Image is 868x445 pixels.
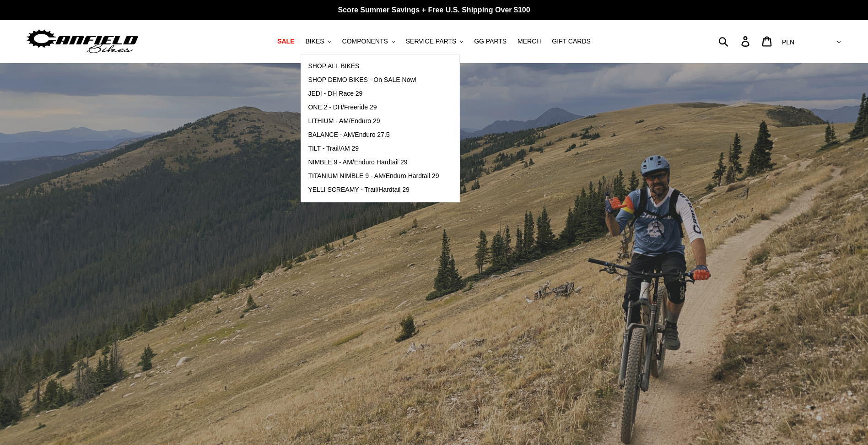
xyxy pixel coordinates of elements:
span: SALE [277,38,294,45]
input: Search [723,31,747,51]
span: SERVICE PARTS [406,38,456,45]
a: SHOP ALL BIKES [301,60,446,73]
a: TITANIUM NIMBLE 9 - AM/Enduro Hardtail 29 [301,169,446,183]
a: YELLI SCREAMY - Trail/Hardtail 29 [301,183,446,197]
span: MERCH [518,38,541,45]
a: SALE [273,35,299,48]
span: LITHIUM - AM/Enduro 29 [308,117,380,125]
button: BIKES [301,35,335,48]
span: COMPONENTS [342,38,388,45]
a: ONE.2 - DH/Freeride 29 [301,101,446,114]
button: COMPONENTS [338,35,399,48]
span: GG PARTS [474,38,507,45]
a: GG PARTS [469,35,511,48]
span: TITANIUM NIMBLE 9 - AM/Enduro Hardtail 29 [308,172,439,180]
a: TILT - Trail/AM 29 [301,142,446,156]
a: NIMBLE 9 - AM/Enduro Hardtail 29 [301,156,446,169]
span: TILT - Trail/AM 29 [308,145,359,152]
a: BALANCE - AM/Enduro 27.5 [301,128,446,142]
span: YELLI SCREAMY - Trail/Hardtail 29 [308,186,410,194]
span: BIKES [305,38,324,45]
span: ONE.2 - DH/Freeride 29 [308,103,377,111]
a: SHOP DEMO BIKES - On SALE Now! [301,73,446,87]
span: NIMBLE 9 - AM/Enduro Hardtail 29 [308,158,407,166]
button: SERVICE PARTS [401,35,468,48]
span: SHOP ALL BIKES [308,62,359,70]
img: Canfield Bikes [25,27,140,56]
a: LITHIUM - AM/Enduro 29 [301,114,446,128]
span: SHOP DEMO BIKES - On SALE Now! [308,76,416,84]
span: JEDI - DH Race 29 [308,90,362,98]
span: BALANCE - AM/Enduro 27.5 [308,131,389,139]
span: GIFT CARDS [552,38,591,45]
a: GIFT CARDS [547,35,595,48]
a: MERCH [513,35,545,48]
a: JEDI - DH Race 29 [301,87,446,101]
